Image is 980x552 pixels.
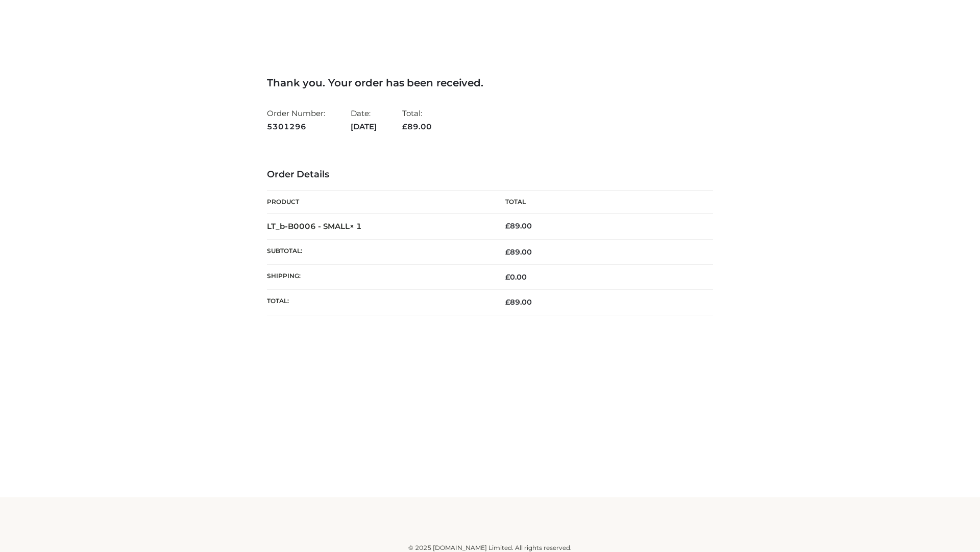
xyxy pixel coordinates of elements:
[505,272,527,282] bdi: 0.00
[505,297,532,307] span: 89.00
[350,221,362,231] strong: × 1
[267,191,490,214] th: Product
[505,247,532,257] span: 89.00
[490,191,713,214] th: Total
[267,239,490,264] th: Subtotal:
[505,297,510,307] span: £
[505,272,510,282] span: £
[351,120,377,133] strong: [DATE]
[267,77,713,89] h3: Thank you. Your order has been received.
[351,104,377,135] li: Date:
[267,169,713,180] h3: Order Details
[267,290,490,315] th: Total:
[267,265,490,290] th: Shipping:
[402,122,432,131] span: 89.00
[402,122,407,131] span: £
[505,221,532,231] bdi: 89.00
[505,221,510,231] span: £
[267,104,325,135] li: Order Number:
[402,104,432,135] li: Total:
[267,221,362,231] strong: LT_b-B0006 - SMALL
[505,247,510,257] span: £
[267,120,325,133] strong: 5301296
